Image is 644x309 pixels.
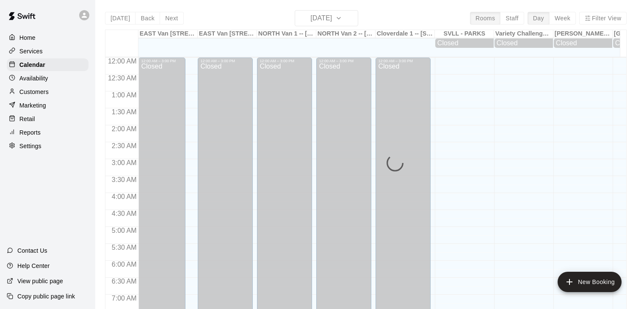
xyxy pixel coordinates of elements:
[7,58,88,71] a: Calendar
[19,74,48,83] p: Availability
[7,45,88,58] a: Services
[110,295,139,302] span: 7:00 AM
[200,59,250,63] div: 12:00 AM – 3:00 PM
[7,140,88,152] a: Settings
[110,278,139,285] span: 6:30 AM
[141,59,183,63] div: 12:00 AM – 3:00 PM
[319,59,369,63] div: 12:00 AM – 3:00 PM
[7,113,88,125] a: Retail
[110,125,139,132] span: 2:00 AM
[19,33,36,42] p: Home
[106,58,139,65] span: 12:00 AM
[7,72,88,85] a: Availability
[257,30,316,38] div: NORTH Van 1 -- [STREET_ADDRESS]
[110,193,139,200] span: 4:00 AM
[17,292,75,301] p: Copy public page link
[17,277,63,285] p: View public page
[110,108,139,116] span: 1:30 AM
[558,272,622,292] button: add
[110,159,139,166] span: 3:00 AM
[17,262,50,270] p: Help Center
[556,39,610,47] div: Closed
[7,126,88,139] a: Reports
[19,88,49,96] p: Customers
[7,99,88,112] a: Marketing
[106,74,139,82] span: 12:30 AM
[7,31,88,44] a: Home
[553,30,613,38] div: [PERSON_NAME] Park - [STREET_ADDRESS]
[110,244,139,251] span: 5:30 AM
[435,30,494,38] div: SVLL - PARKS
[110,261,139,268] span: 6:00 AM
[19,61,45,69] p: Calendar
[316,30,376,38] div: NORTH Van 2 -- [STREET_ADDRESS]
[110,91,139,99] span: 1:00 AM
[19,128,41,137] p: Reports
[110,142,139,149] span: 2:30 AM
[17,246,47,255] p: Contact Us
[378,59,428,63] div: 12:00 AM – 3:00 PM
[19,47,43,55] p: Services
[497,39,551,47] div: Closed
[198,30,257,38] div: EAST Van [STREET_ADDRESS]
[110,227,139,234] span: 5:00 AM
[19,142,41,150] p: Settings
[376,30,435,38] div: Cloverdale 1 -- [STREET_ADDRESS]
[7,86,88,98] a: Customers
[19,115,35,123] p: Retail
[19,101,46,110] p: Marketing
[437,39,492,47] div: Closed
[110,176,139,183] span: 3:30 AM
[494,30,553,38] div: Variety Challenger Diamond, [STREET_ADDRESS][PERSON_NAME]
[138,30,198,38] div: EAST Van [STREET_ADDRESS]
[260,59,310,63] div: 12:00 AM – 3:00 PM
[110,210,139,217] span: 4:30 AM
